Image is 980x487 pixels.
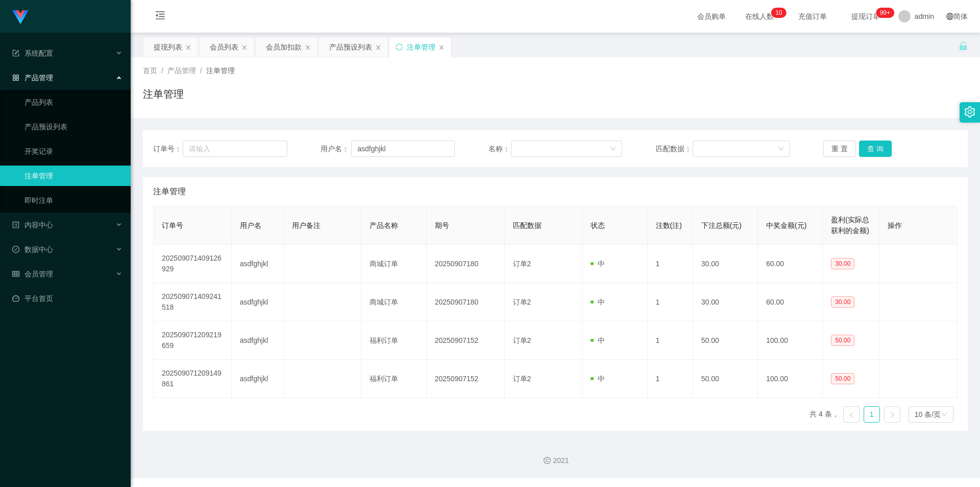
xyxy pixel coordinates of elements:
[153,144,183,154] span: 订单号：
[884,406,900,423] li: 下一页
[766,221,806,229] span: 中奖金额(元)
[153,185,186,198] span: 注单管理
[329,37,372,57] div: 产品预设列表
[591,260,605,268] span: 中
[305,44,311,51] i: 图标: close
[693,321,758,360] td: 50.00
[24,117,122,137] a: 产品预设列表
[232,283,284,321] td: asdfghjkl
[864,407,879,422] a: 1
[185,44,191,51] i: 图标: close
[859,141,892,157] button: 查 询
[831,335,854,346] span: 50.00
[232,245,284,283] td: asdfghjkl
[24,92,122,112] a: 产品列表
[427,283,505,321] td: 20250907180
[12,221,19,228] i: 图标: profile
[162,221,183,229] span: 订单号
[143,66,157,75] span: 首页
[758,321,823,360] td: 100.00
[12,74,19,81] i: 图标: appstore-o
[513,375,531,383] span: 订单2
[241,44,248,51] i: 图标: close
[740,13,779,20] span: 在线人数
[876,8,894,18] sup: 1112
[831,296,854,308] span: 30.00
[843,406,860,423] li: 上一页
[864,406,880,423] li: 1
[370,221,398,229] span: 产品名称
[656,221,682,229] span: 注数(注)
[758,360,823,398] td: 100.00
[959,41,968,51] i: 图标: unlock
[210,37,238,57] div: 会员列表
[361,360,426,398] td: 福利订单
[915,407,941,422] div: 10 条/页
[779,8,782,18] p: 0
[427,360,505,398] td: 20250907152
[12,270,53,278] span: 会员管理
[610,146,616,153] i: 图标: down
[361,321,426,360] td: 福利订单
[183,141,287,157] input: 请输入
[12,221,53,229] span: 内容中心
[12,10,29,25] img: logo.9652507e.png
[438,44,445,51] i: 图标: close
[24,141,122,161] a: 开奖记录
[758,245,823,283] td: 60.00
[206,66,235,75] span: 注单管理
[701,221,742,229] span: 下注总额(元)
[946,13,953,20] i: 图标: global
[396,43,403,51] i: 图标: sync
[12,288,122,309] a: 图标: dashboard平台首页
[846,13,885,20] span: 提现订单
[648,283,693,321] td: 1
[12,245,53,253] span: 数据中心
[232,360,284,398] td: asdfghjkl
[591,298,605,306] span: 中
[810,406,839,423] li: 共 4 条，
[143,1,178,33] i: 图标: menu-fold
[831,216,869,235] span: 盈利(实际总获利的金额)
[831,258,854,269] span: 30.00
[793,13,832,20] span: 充值订单
[375,44,381,51] i: 图标: close
[12,49,53,57] span: 系统配置
[648,360,693,398] td: 1
[771,8,786,18] sup: 10
[435,221,449,229] span: 期号
[24,166,122,186] a: 注单管理
[758,283,823,321] td: 60.00
[848,412,854,418] i: 图标: left
[775,8,779,18] p: 1
[427,321,505,360] td: 20250907152
[964,106,975,118] i: 图标: setting
[139,455,972,466] div: 2021
[648,245,693,283] td: 1
[407,37,435,57] div: 注单管理
[200,66,202,75] span: /
[693,283,758,321] td: 30.00
[154,321,232,360] td: 202509071209219659
[831,373,854,384] span: 50.00
[12,74,53,82] span: 产品管理
[232,321,284,360] td: asdfghjkl
[648,321,693,360] td: 1
[12,246,19,253] i: 图标: check-circle-o
[361,245,426,283] td: 商城订单
[591,375,605,383] span: 中
[656,144,693,154] span: 匹配数据：
[513,336,531,344] span: 订单2
[240,221,261,229] span: 用户名
[888,221,902,229] span: 操作
[361,283,426,321] td: 商城订单
[591,336,605,344] span: 中
[154,360,232,398] td: 202509071209149861
[154,283,232,321] td: 202509071409241518
[591,221,605,229] span: 状态
[167,66,196,75] span: 产品管理
[321,144,351,154] span: 用户名：
[427,245,505,283] td: 20250907180
[823,141,856,157] button: 重 置
[12,50,19,57] i: 图标: form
